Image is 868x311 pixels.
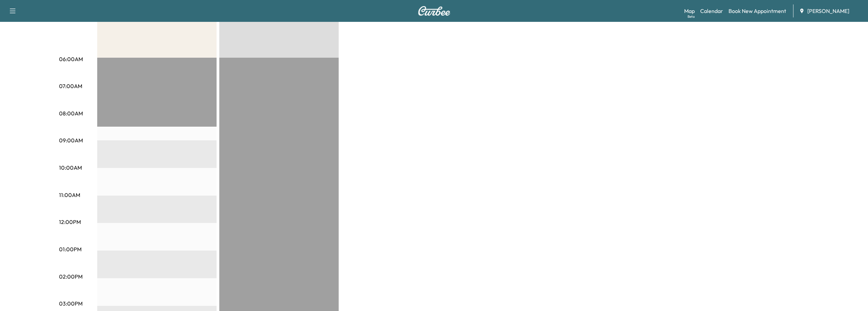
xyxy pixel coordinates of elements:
[59,299,83,308] p: 03:00PM
[684,7,695,15] a: MapBeta
[59,272,83,281] p: 02:00PM
[700,7,723,15] a: Calendar
[418,6,451,16] img: Curbee Logo
[59,136,83,144] p: 09:00AM
[59,218,81,226] p: 12:00PM
[59,191,80,199] p: 11:00AM
[59,109,83,117] p: 08:00AM
[59,245,82,253] p: 01:00PM
[729,7,786,15] a: Book New Appointment
[59,82,82,90] p: 07:00AM
[59,164,82,172] p: 10:00AM
[688,14,695,19] div: Beta
[807,7,849,15] span: [PERSON_NAME]
[59,55,83,63] p: 06:00AM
